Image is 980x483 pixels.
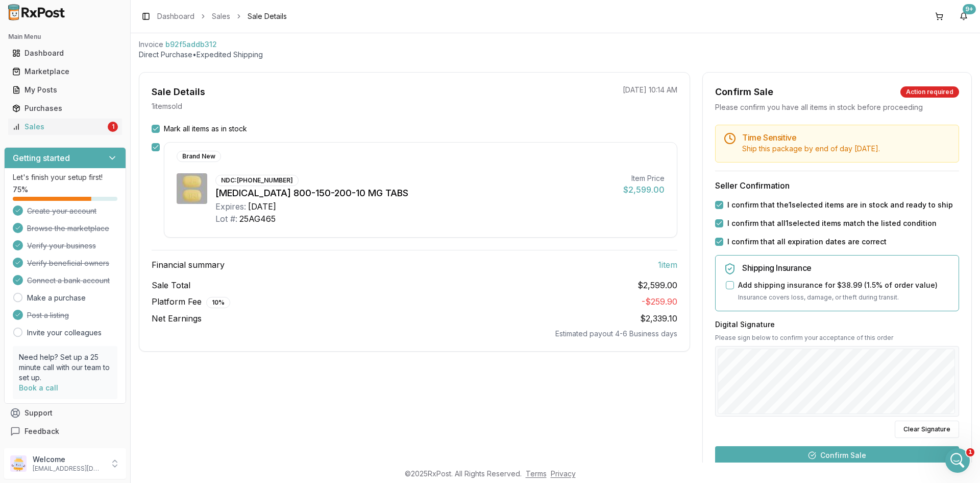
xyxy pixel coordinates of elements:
div: [MEDICAL_DATA] 800-150-200-10 MG TABS [215,186,615,200]
span: Browse the marketplace [27,223,109,234]
span: Post a listing [27,310,69,320]
a: Book a call [19,383,58,392]
a: Invite your colleagues [27,328,102,338]
span: b92f5addb312 [165,39,217,50]
button: Support [4,404,126,422]
h3: Digital Signature [715,319,959,330]
span: 75 % [13,185,28,195]
button: My Posts [4,82,126,98]
span: Verify beneficial owners [27,258,109,268]
a: Dashboard [157,11,194,21]
span: $2,339.10 [640,313,677,324]
button: Sales1 [4,119,126,135]
button: Send a message… [175,331,191,347]
div: Aslan says… [8,59,196,92]
span: 1 item [658,259,677,271]
p: Insurance covers loss, damage, or theft during transit. [738,292,950,303]
a: Marketplace [8,62,122,81]
p: Direct Purchase • Expedited Shipping [139,50,972,60]
span: Sale Total [152,279,190,291]
div: Brand New [177,151,221,162]
button: Upload attachment [48,335,57,343]
div: b92f5addb312 ORDER NEED TO CHANGE LOT AND EXP [45,65,188,85]
h2: Main Menu [8,33,122,41]
p: [EMAIL_ADDRESS][DOMAIN_NAME] [33,465,104,473]
a: Sales [212,11,230,21]
a: Privacy [551,469,576,478]
div: Please confirm you have all items in stock before proceeding [715,102,959,112]
div: Marketplace [12,66,118,77]
img: RxPost Logo [4,4,69,20]
div: Sales [12,122,106,132]
button: 9+ [955,8,972,25]
button: Clear Signature [895,421,959,438]
img: Symtuza 800-150-200-10 MG TABS [177,173,207,204]
h3: Seller Confirmation [715,179,959,192]
span: Ship this package by end of day [DATE] . [742,144,880,153]
div: NDC: [PHONE_NUMBER] [215,175,299,186]
h5: Time Sensitive [742,133,950,142]
div: Its all ready![PERSON_NAME] • 26m ago [8,179,69,202]
textarea: Message… [9,313,195,331]
div: b92f5addb312 ORDER NEED TO CHANGE LOT AND EXP [37,59,196,91]
a: Sales1 [8,118,122,136]
div: Aslan says… [8,92,196,132]
span: - $259.90 [642,296,677,307]
div: [DATE] [248,200,276,213]
div: Action required [900,86,959,98]
span: Platform Fee [152,295,230,308]
div: Close [179,4,198,22]
div: Im so sorry on it right now [16,162,110,172]
div: Manuel says… [8,156,196,179]
div: [PERSON_NAME] joined the conversation [46,134,172,144]
span: Financial summary [152,259,225,271]
p: Let's finish your setup first! [13,172,117,182]
button: Gif picker [32,335,40,343]
div: Estimated payout 4-6 Business days [152,329,677,339]
div: Item Price [623,173,665,183]
h3: Getting started [13,152,70,164]
button: Feedback [4,422,126,441]
p: Please sign below to confirm your acceptance of this order [715,334,959,342]
span: $2,599.00 [638,279,677,291]
span: Verify your business [27,241,96,251]
div: Manuel says… [8,179,196,224]
a: My Posts [8,81,122,99]
img: Profile image for Manuel [33,134,43,144]
h5: Shipping Insurance [742,264,950,272]
span: Connect a bank account [27,275,110,286]
span: Create your account [27,206,96,216]
button: Confirm Sale [715,446,959,465]
div: LOT: 23GG149 EXP: [DATE] [83,92,196,124]
div: Purchases [12,103,118,113]
a: Make a purchase [27,293,86,303]
div: Lot #: [215,213,237,225]
a: Terms [526,469,547,478]
a: Dashboard [8,44,122,62]
button: Marketplace [4,63,126,80]
button: go back [7,4,26,24]
img: User avatar [10,455,27,472]
span: 1 [966,448,974,456]
div: Im so sorry on it right now [8,156,118,178]
div: LOT: 23GG149 EXP: [DATE] [91,98,188,118]
span: Net Earnings [152,312,202,325]
p: Active [50,13,70,23]
p: [DATE] 10:14 AM [623,85,677,95]
div: Invoice [139,39,163,50]
img: Profile image for Manuel [29,6,45,22]
span: Feedback [24,426,59,436]
label: I confirm that all 1 selected items match the listed condition [727,218,937,228]
div: Confirm Sale [715,85,773,99]
div: 1 [108,122,118,132]
span: Sale Details [248,11,287,21]
button: Emoji picker [16,335,24,343]
div: Dashboard [12,48,118,58]
div: Sale Details [152,85,205,99]
div: 9+ [963,4,976,14]
div: Expires: [215,200,246,213]
div: $2,599.00 [623,183,665,196]
iframe: Intercom live chat [945,448,970,473]
p: 1 item sold [152,101,182,111]
div: Manuel says… [8,132,196,156]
